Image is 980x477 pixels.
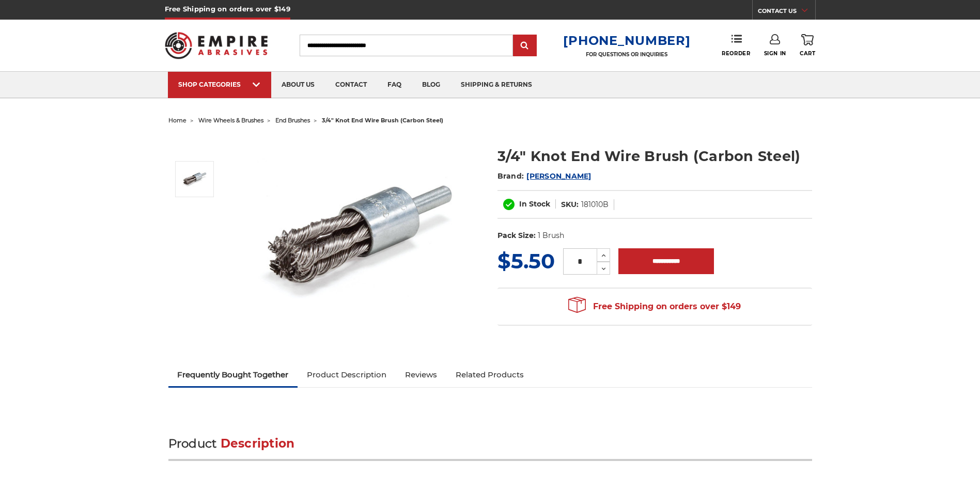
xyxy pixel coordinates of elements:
[722,34,750,56] a: Reorder
[515,36,535,56] input: Submit
[758,5,815,20] a: CONTACT US
[412,72,450,98] a: blog
[271,72,325,98] a: about us
[165,25,268,66] img: Empire Abrasives
[450,72,542,98] a: shipping & returns
[722,50,750,57] span: Reorder
[178,81,261,88] div: SHOP CATEGORIES
[168,363,298,386] a: Frequently Bought Together
[800,50,815,57] span: Cart
[497,146,812,166] h1: 3/4" Knot End Wire Brush (Carbon Steel)
[298,363,396,386] a: Product Description
[526,171,591,181] a: [PERSON_NAME]
[519,199,550,209] span: In Stock
[561,199,579,210] dt: SKU:
[198,117,263,124] a: wire wheels & brushes
[538,230,564,241] dd: 1 Brush
[581,199,609,210] dd: 181010B
[568,296,741,317] span: Free Shipping on orders over $149
[325,72,377,98] a: contact
[764,50,786,57] span: Sign In
[377,72,412,98] a: faq
[275,117,310,124] a: end brushes
[182,166,208,192] img: Twist Knot End Brush
[497,230,536,241] dt: Pack Size:
[563,51,690,58] p: FOR QUESTIONS OR INQUIRIES
[497,248,555,274] span: $5.50
[257,135,463,342] img: Twist Knot End Brush
[221,436,295,451] span: Description
[563,33,690,48] a: [PHONE_NUMBER]
[497,171,524,181] span: Brand:
[446,363,533,386] a: Related Products
[168,117,186,124] a: home
[800,34,815,57] a: Cart
[168,436,217,451] span: Product
[322,117,443,124] span: 3/4" knot end wire brush (carbon steel)
[396,363,446,386] a: Reviews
